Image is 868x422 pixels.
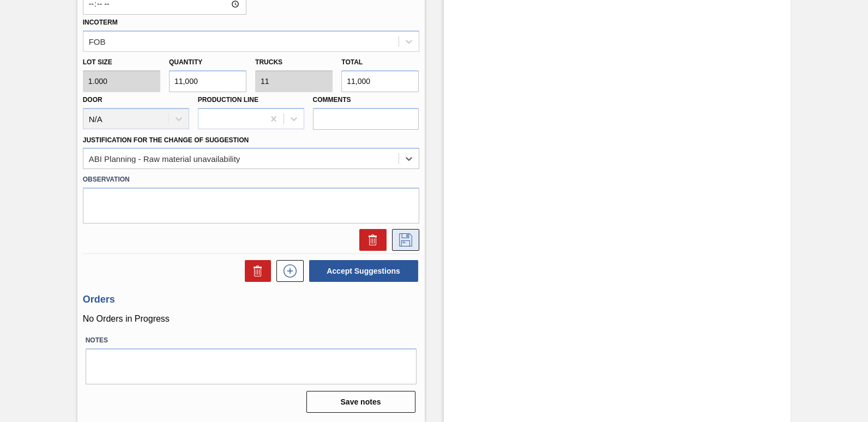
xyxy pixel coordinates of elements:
[306,391,415,413] button: Save notes
[354,229,387,251] div: Delete Suggestion
[387,229,419,251] div: Save Suggestion
[89,37,106,46] div: FOB
[341,58,363,66] label: Total
[198,96,258,104] label: Production Line
[239,260,271,282] div: Delete Suggestions
[309,260,418,282] button: Accept Suggestions
[255,58,282,66] label: Trucks
[83,19,118,26] label: Incoterm
[169,58,202,66] label: Quantity
[86,333,417,348] label: Notes
[83,172,419,188] label: Observation
[89,154,240,164] div: ABI Planning - Raw material unavailability
[83,314,419,324] p: No Orders in Progress
[313,92,419,108] label: Comments
[304,259,419,283] div: Accept Suggestions
[83,96,103,104] label: Door
[83,294,419,305] h3: Orders
[271,260,304,282] div: New suggestion
[83,55,160,70] label: Lot size
[83,136,249,144] label: Justification for the Change of Suggestion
